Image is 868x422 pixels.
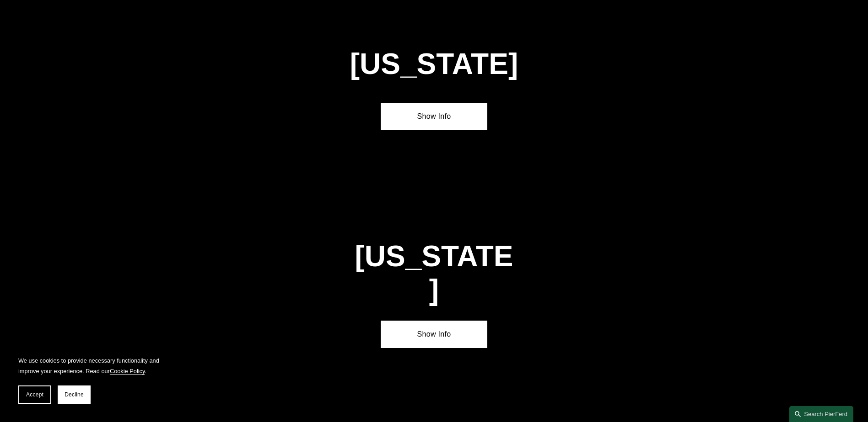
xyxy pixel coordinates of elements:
h1: [US_STATE] [354,240,514,306]
a: Search this site [789,406,853,422]
section: Cookie banner [9,346,174,413]
button: Accept [18,385,51,404]
p: We use cookies to provide necessary functionality and improve your experience. Read our . [18,355,165,376]
a: Show Info [381,103,487,130]
h1: [US_STATE] [327,47,541,81]
a: Cookie Policy [110,368,145,375]
span: Accept [26,391,43,398]
span: Decline [65,391,84,398]
button: Decline [58,385,91,404]
a: Show Info [381,321,487,348]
